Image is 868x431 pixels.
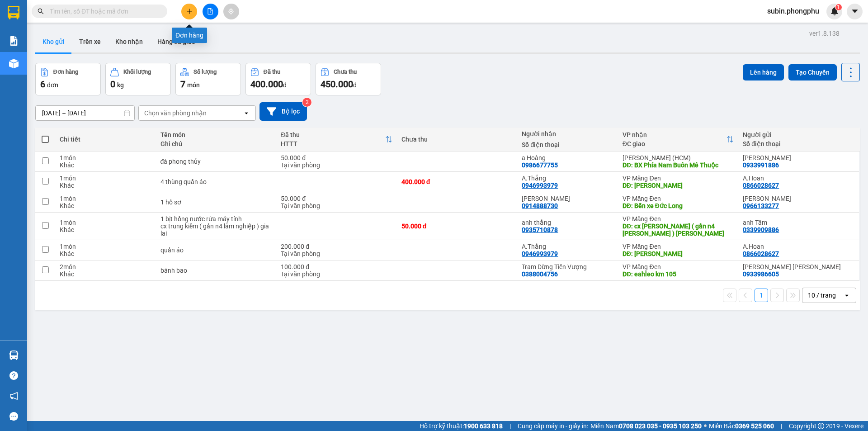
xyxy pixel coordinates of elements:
span: file-add [207,8,213,14]
span: 0 [110,79,115,90]
div: 0339909886 [743,226,779,233]
div: Ghi chú [160,140,272,147]
span: món [187,81,200,89]
div: Đơn hàng [172,28,207,43]
button: Trên xe [72,31,108,52]
button: aim [223,4,239,19]
div: Đã thu [281,131,385,138]
div: 0946993979 [522,182,558,189]
div: Người nhận [522,130,613,137]
div: 1 món [60,175,151,182]
div: a Hoàng [522,154,613,161]
img: logo-vxr [8,6,19,19]
strong: 0369 525 060 [735,422,774,430]
div: bánh bao [160,267,272,274]
span: đ [283,81,287,89]
div: Anh Long [743,195,854,202]
div: 0935710878 [522,226,558,233]
div: VP Măng Đen [623,263,734,270]
div: đá phong thủy [160,158,272,165]
div: ver 1.8.138 [809,28,840,38]
span: 6 [40,79,45,90]
div: 50.000 đ [281,195,392,202]
div: A.Hoan [743,243,854,250]
span: | [781,421,782,431]
div: 1 món [60,154,151,161]
span: copyright [818,423,824,429]
span: aim [228,8,234,14]
div: quần áo [160,246,272,254]
div: Số điện thoại [743,140,854,147]
div: 400.000 đ [401,178,513,185]
div: 0933986605 [743,270,779,278]
div: Tên món [160,131,272,138]
div: 1 món [60,219,151,226]
div: VP Măng Đen [623,195,734,202]
span: Cung cấp máy in - giấy in: [518,421,588,431]
div: Khối lượng [123,69,151,75]
div: DĐ: eahleo km 105 [623,270,734,278]
div: 0986677755 [522,161,558,169]
span: | [509,421,511,431]
div: Tại văn phòng [281,250,392,257]
input: Select a date range. [36,106,134,120]
button: Chưa thu450.000đ [316,63,381,95]
button: Số lượng7món [175,63,241,95]
button: Kho nhận [108,31,150,52]
div: bánh Bao Minh Hảo [743,263,854,270]
button: Kho gửi [35,31,72,52]
div: HTTT [281,140,385,147]
div: Khác [60,161,151,169]
input: Tìm tên, số ĐT hoặc mã đơn [50,6,156,16]
div: Đã thu [264,69,280,75]
div: Chưa thu [334,69,357,75]
div: DĐ: Gia Lai [623,182,734,189]
span: caret-down [851,7,859,15]
span: message [9,412,18,421]
div: 0388004756 [522,270,558,278]
button: plus [181,4,197,19]
span: 400.000 [250,79,283,90]
button: Đơn hàng6đơn [35,63,101,95]
button: Bộ lọc [259,102,307,121]
span: ⚪️ [704,424,707,428]
sup: 2 [302,98,311,107]
div: 0866028627 [743,182,779,189]
div: cx trung kiểm ( gần n4 lâm nghiệp ) gia lai [160,223,272,237]
span: Miền Bắc [709,421,774,431]
div: Chi tiết [60,136,151,143]
div: 1 món [60,195,151,202]
img: solution-icon [9,36,19,46]
div: Người gửi [743,131,854,138]
div: DĐ: cx trung kiểm ( gần n4 lâm nghiệp ) gia lai [623,223,734,237]
div: Tại văn phòng [281,270,392,278]
span: search [38,8,44,14]
div: A.Thắng [522,243,613,250]
div: 0946993979 [522,250,558,257]
div: 0933991886 [743,161,779,169]
div: 2 món [60,263,151,270]
span: subin.phongphu [760,5,826,17]
span: notification [9,392,18,400]
div: 200.000 đ [281,243,392,250]
div: VP nhận [623,131,727,138]
div: Tại văn phòng [281,202,392,209]
div: Anh Phương [522,195,613,202]
div: VP Măng Đen [623,175,734,182]
div: Tram Dừng Tiến Vượng [522,263,613,270]
button: Lên hàng [743,64,784,81]
button: caret-down [847,4,863,19]
div: A.Hoan [743,175,854,182]
img: warehouse-icon [9,59,19,68]
button: Hàng đã giao [150,31,203,52]
div: chị Ly [743,154,854,161]
div: Khác [60,182,151,189]
div: anh Tâm [743,219,854,226]
button: Tạo Chuyến [788,64,837,81]
div: 10 / trang [808,291,836,300]
strong: 0708 023 035 - 0935 103 250 [619,422,702,430]
button: 1 [755,289,768,302]
div: 1 hồ sơ [160,199,272,206]
div: 50.000 đ [281,154,392,161]
span: plus [186,8,193,14]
